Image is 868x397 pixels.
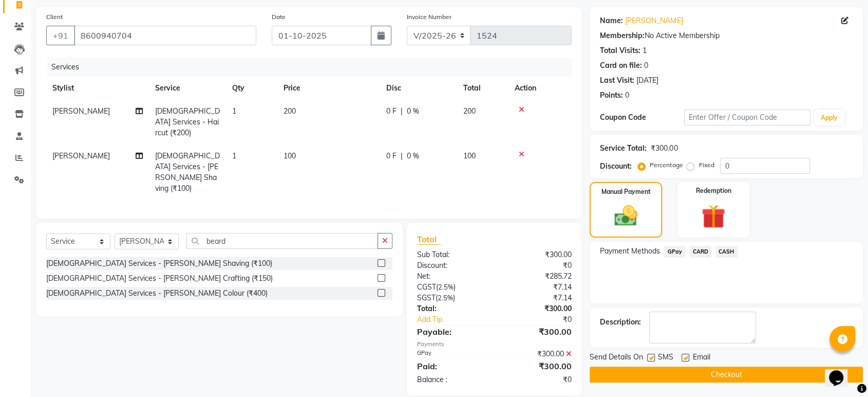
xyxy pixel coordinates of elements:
span: 2.5% [438,294,453,302]
div: 0 [625,90,629,101]
span: 100 [284,151,296,160]
a: Add Tip [409,314,508,325]
span: [DEMOGRAPHIC_DATA] Services - [PERSON_NAME] Shaving (₹100) [155,151,220,193]
span: SMS [658,352,673,365]
div: [DATE] [636,75,658,86]
div: Name: [600,15,623,26]
th: Price [277,77,380,100]
div: ₹0 [495,260,580,271]
span: CGST [417,282,436,292]
span: Send Details On [590,352,643,365]
div: ₹0 [495,374,580,385]
div: [DEMOGRAPHIC_DATA] Services - [PERSON_NAME] Colour (₹400) [46,288,268,299]
div: Card on file: [600,60,642,71]
label: Percentage [650,160,683,170]
div: Total Visits: [600,45,640,56]
div: ₹7.14 [495,293,580,303]
div: ₹0 [508,314,579,325]
div: 1 [643,45,647,56]
span: 2.5% [438,283,454,291]
div: Membership: [600,30,645,41]
span: GPay [664,246,685,258]
span: CASH [715,246,738,258]
label: Manual Payment [601,187,651,196]
div: ( ) [409,293,495,303]
span: 1 [232,106,236,116]
span: | [401,151,403,161]
div: ₹7.14 [495,282,580,293]
div: [DEMOGRAPHIC_DATA] Services - [PERSON_NAME] Crafting (₹150) [46,273,273,284]
div: Discount: [409,260,495,271]
span: [PERSON_NAME] [52,151,110,160]
button: Checkout [590,367,863,383]
div: ₹285.72 [495,271,580,282]
label: Invoice Number [407,12,451,22]
span: 0 % [407,106,419,117]
div: Coupon Code [600,112,684,123]
iframe: chat widget [825,356,858,387]
span: 100 [463,151,476,160]
span: 1 [232,151,236,160]
th: Service [149,77,226,100]
div: ( ) [409,282,495,293]
span: [DEMOGRAPHIC_DATA] Services - Haircut (₹200) [155,106,220,137]
div: Services [47,58,579,77]
span: [PERSON_NAME] [52,106,110,116]
span: Total [417,234,441,245]
th: Qty [226,77,277,100]
div: Paid: [409,360,495,372]
div: Payable: [409,326,495,338]
th: Stylist [46,77,149,100]
label: Date [272,12,286,22]
span: | [401,106,403,117]
img: _cash.svg [607,203,644,229]
div: Discount: [600,161,632,172]
button: Apply [815,110,844,125]
th: Disc [380,77,457,100]
span: CARD [689,246,711,258]
span: 200 [284,106,296,116]
div: ₹300.00 [495,326,580,338]
div: ₹300.00 [495,303,580,314]
th: Total [457,77,508,100]
div: ₹300.00 [495,249,580,260]
span: 0 % [407,151,419,161]
div: ₹300.00 [495,360,580,372]
input: Enter Offer / Coupon Code [684,110,810,125]
label: Client [46,12,63,22]
div: Last Visit: [600,75,634,86]
span: 0 F [386,151,397,161]
div: Balance : [409,374,495,385]
input: Search by Name/Mobile/Email/Code [74,26,256,45]
div: 0 [644,60,648,71]
input: Search or Scan [186,233,378,249]
div: Net: [409,271,495,282]
span: 0 F [386,106,397,117]
div: Description: [600,317,641,328]
span: Payment Methods [600,246,660,257]
img: _gift.svg [694,202,732,231]
div: Total: [409,303,495,314]
th: Action [508,77,572,100]
span: SGST [417,293,436,302]
div: Service Total: [600,143,647,154]
div: ₹300.00 [651,143,677,154]
a: [PERSON_NAME] [625,15,683,26]
div: GPay [409,349,495,359]
label: Fixed [699,160,714,170]
label: Redemption [695,186,731,195]
div: Points: [600,90,623,101]
button: +91 [46,26,75,45]
div: Sub Total: [409,249,495,260]
div: No Active Membership [600,30,853,41]
div: Payments [417,340,572,349]
span: Email [692,352,710,365]
div: [DEMOGRAPHIC_DATA] Services - [PERSON_NAME] Shaving (₹100) [46,258,272,269]
div: ₹300.00 [495,349,580,359]
span: 200 [463,106,476,116]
